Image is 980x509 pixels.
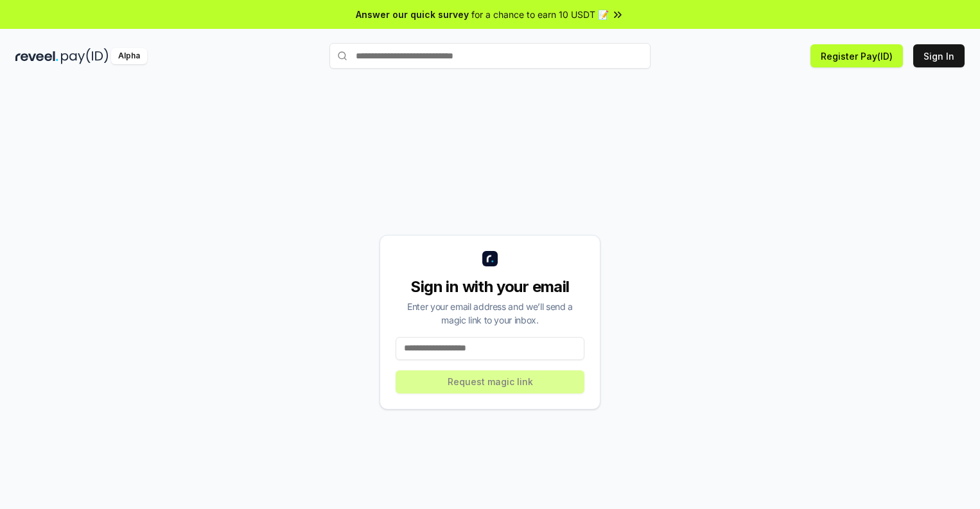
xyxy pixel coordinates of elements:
div: Alpha [111,48,147,64]
div: Sign in with your email [396,277,584,297]
button: Register Pay(ID) [810,44,903,67]
button: Sign In [913,44,965,67]
img: reveel_dark [15,48,58,64]
span: for a chance to earn 10 USDT 📝 [471,8,609,21]
span: Answer our quick survey [356,8,469,21]
img: logo_small [482,251,498,266]
img: pay_id [61,48,109,64]
div: Enter your email address and we’ll send a magic link to your inbox. [396,300,584,327]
